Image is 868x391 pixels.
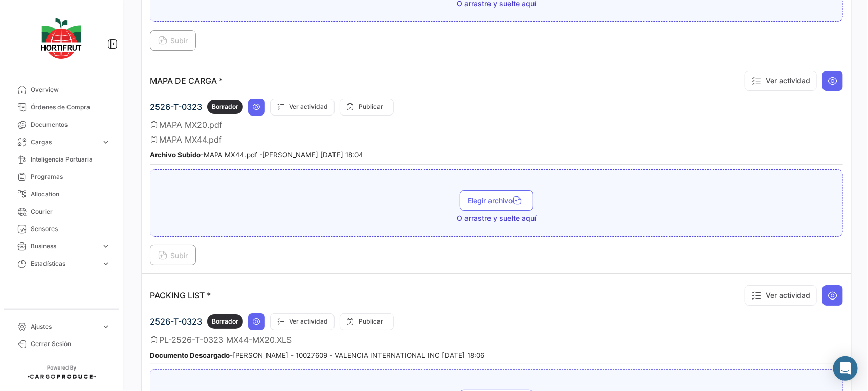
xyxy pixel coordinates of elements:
[212,102,238,111] span: Borrador
[212,317,238,326] span: Borrador
[745,71,817,91] button: Ver actividad
[101,242,110,251] span: expand_more
[31,103,110,112] span: Órdenes de Compra
[31,137,97,147] span: Cargas
[150,316,202,327] span: 2526-T-0323
[31,120,110,129] span: Documentos
[150,151,363,159] small: - MAPA MX44.pdf - [PERSON_NAME] [DATE] 18:04
[8,186,115,203] a: Allocation
[150,30,196,51] button: Subir
[150,290,211,301] p: PACKING LIST *
[270,99,335,116] button: Ver actividad
[457,213,536,223] span: O arrastre y suelte aquí
[8,81,115,99] a: Overview
[31,155,110,164] span: Inteligencia Portuaria
[101,137,110,147] span: expand_more
[31,207,110,216] span: Courier
[468,196,525,205] span: Elegir archivo
[159,335,292,345] span: PL-2526-T-0323 MX44-MX20.XLS
[340,99,394,116] button: Publicar
[8,99,115,116] a: Órdenes de Compra
[101,322,110,331] span: expand_more
[150,351,230,359] b: Documento Descargado
[340,313,394,330] button: Publicar
[31,322,97,331] span: Ajustes
[158,251,188,260] span: Subir
[460,190,533,211] button: Elegir archivo
[270,313,335,330] button: Ver actividad
[8,168,115,186] a: Programas
[101,259,110,268] span: expand_more
[31,172,110,181] span: Programas
[150,245,196,265] button: Subir
[150,351,484,359] small: - [PERSON_NAME] - 10027609 - VALENCIA INTERNATIONAL INC [DATE] 18:06
[833,356,858,381] div: Abrir Intercom Messenger
[36,12,87,65] img: logo-hortifrut.svg
[8,116,115,133] a: Documentos
[31,259,97,268] span: Estadísticas
[8,151,115,168] a: Inteligencia Portuaria
[31,85,110,95] span: Overview
[31,224,110,234] span: Sensores
[31,339,110,349] span: Cerrar Sesión
[150,151,201,159] b: Archivo Subido
[8,220,115,238] a: Sensores
[31,190,110,199] span: Allocation
[150,76,223,86] p: MAPA DE CARGA *
[159,134,222,145] span: MAPA MX44.pdf
[31,242,97,251] span: Business
[150,102,202,112] span: 2526-T-0323
[745,285,817,306] button: Ver actividad
[8,203,115,220] a: Courier
[159,120,222,130] span: MAPA MX20.pdf
[158,36,188,45] span: Subir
